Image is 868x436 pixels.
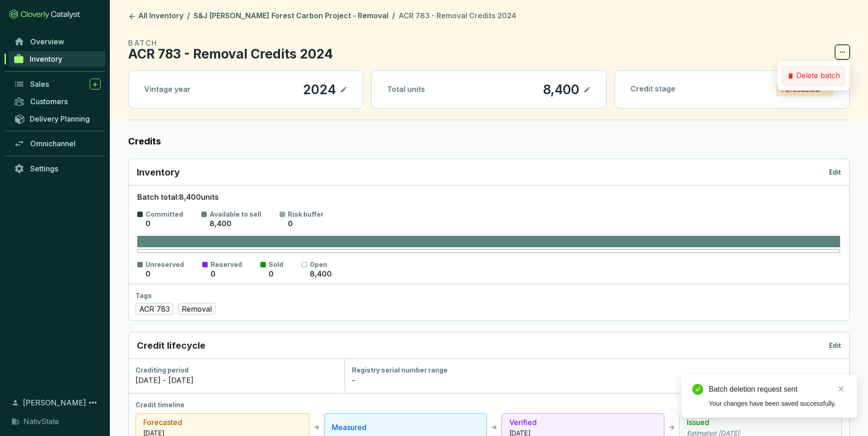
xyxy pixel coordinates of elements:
p: 2024 [302,82,336,97]
a: Delivery Planning [9,111,105,126]
span: Overview [30,37,64,46]
p: Available to sell [210,210,261,219]
p: Delete batch [796,71,840,81]
p: Edit [829,341,841,350]
p: Inventory [137,166,180,179]
span: Sales [30,80,49,89]
a: Customers [9,94,105,109]
a: Inventory [9,51,105,67]
span: NativState [23,416,59,427]
li: / [187,11,190,22]
p: 0 [146,219,151,229]
p: Edit [829,168,841,177]
div: [DATE] - [DATE] [135,375,337,386]
p: 8,400 [543,82,580,97]
a: Settings [9,161,105,176]
div: Batch deletion request sent [709,384,846,395]
div: - [352,375,842,386]
div: Registry serial number range [352,366,842,375]
span: Customers [30,97,68,106]
a: S&J [PERSON_NAME] Forest Carbon Project - Removal [192,11,390,22]
a: Close [836,384,846,394]
span: check-circle [692,384,703,395]
div: Credit timeline [135,400,842,409]
span: ACR 783 [135,303,173,315]
p: Reserved [210,260,242,269]
p: Batch total: 8,400 units [137,192,840,202]
span: ACR 783 - Removal Credits 2024 [399,11,516,20]
a: Omnichannel [9,136,105,151]
p: 0 [146,269,151,279]
p: ACR 783 - Removal Credits 2024 [128,48,333,59]
p: Credit stage [631,84,675,94]
p: Vintage year [144,85,191,95]
p: Credit lifecycle [137,339,205,352]
p: 8,400 [310,269,332,279]
p: Open [310,260,332,269]
span: close [838,386,844,392]
span: 0 [288,219,293,228]
p: 0 [210,269,216,279]
span: Removal [178,303,216,315]
p: Total units [387,85,425,95]
span: Inventory [30,54,62,64]
p: Committed [146,210,183,219]
span: [PERSON_NAME] [23,397,86,408]
div: Your changes have been saved successfully. [709,399,846,409]
p: 8,400 [210,219,232,229]
span: Settings [30,164,58,173]
p: Unreserved [146,260,184,269]
li: / [392,11,395,22]
p: 0 [269,269,274,279]
a: Overview [9,34,105,49]
div: Crediting period [135,366,337,375]
div: Tags [135,291,842,300]
span: Omnichannel [30,139,75,148]
p: BATCH [128,37,333,48]
span: Delivery Planning [30,114,90,123]
a: All Inventory [126,11,185,22]
p: Sold [269,260,283,269]
p: Forecasted [143,417,302,428]
p: Risk buffer [288,210,323,219]
a: Sales [9,76,105,92]
p: Verified [509,417,657,428]
label: Credits [128,135,850,148]
p: Measured [332,422,479,433]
